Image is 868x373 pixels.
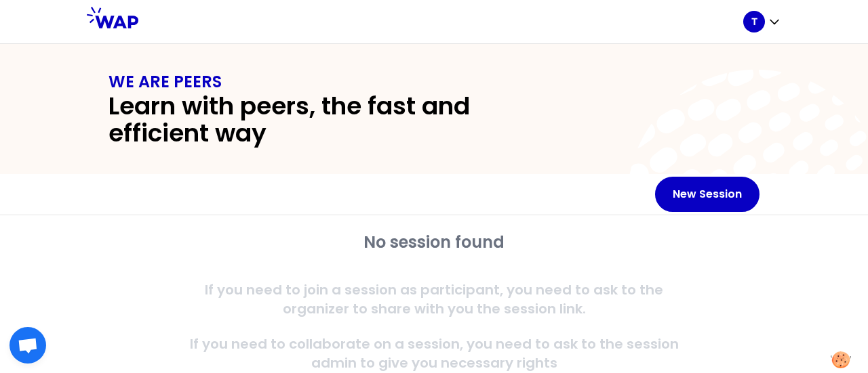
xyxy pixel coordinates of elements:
[174,280,694,318] p: If you need to join a session as participant, you need to ask to the organizer to share with you ...
[174,334,694,372] p: If you need to collaborate on a session, you need to ask to the session admin to give you necessa...
[174,232,694,253] h2: No session found
[108,71,759,93] h1: WE ARE PEERS
[743,11,781,32] button: T
[655,177,759,212] button: New Session
[108,93,564,147] h2: Learn with peers, the fast and efficient way
[9,327,46,364] div: Ouvrir le chat
[751,15,757,28] p: T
